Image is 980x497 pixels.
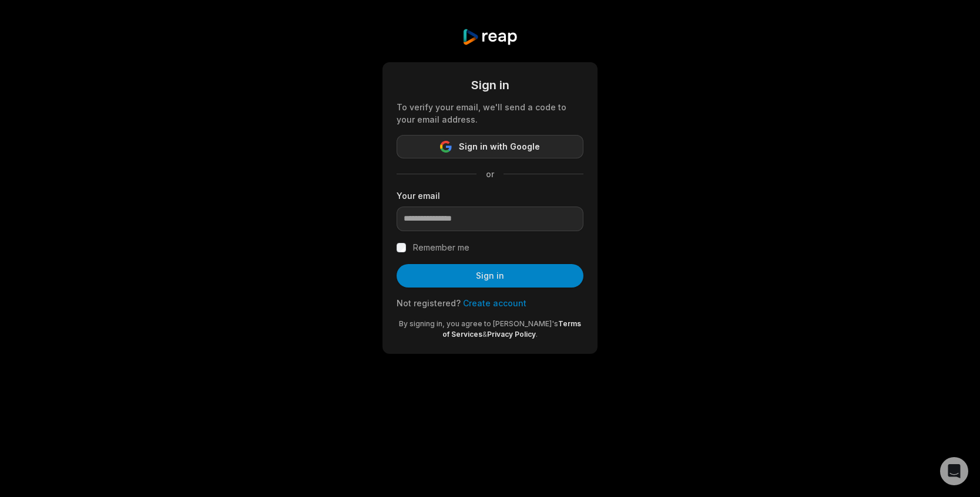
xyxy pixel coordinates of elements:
[536,330,538,339] span: .
[462,28,518,46] img: reap
[476,168,504,180] span: or
[940,457,968,485] div: Open Intercom Messenger
[399,319,558,328] span: By signing in, you agree to [PERSON_NAME]'s
[487,330,536,339] a: Privacy Policy
[442,319,581,339] a: Terms of Services
[397,135,583,158] button: Sign in with Google
[463,298,526,308] a: Create account
[397,190,583,202] label: Your email
[397,264,583,288] button: Sign in
[397,298,461,308] span: Not registered?
[397,76,583,94] div: Sign in
[397,101,583,126] div: To verify your email, we'll send a code to your email address.
[482,330,487,339] span: &
[413,241,469,255] label: Remember me
[459,140,540,154] span: Sign in with Google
